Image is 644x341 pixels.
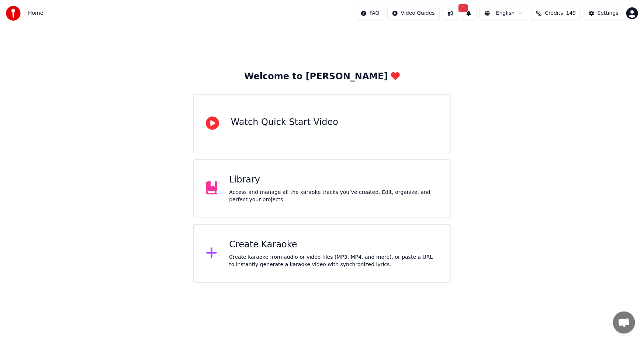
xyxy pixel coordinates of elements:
button: Credits149 [531,7,581,20]
div: Welcome to [PERSON_NAME] [244,71,400,83]
button: FAQ [356,7,384,20]
div: Access and manage all the karaoke tracks you’ve created. Edit, organize, and perfect your projects. [229,189,438,203]
button: 1 [461,7,477,20]
nav: breadcrumb [28,10,43,17]
div: Create Karaoke [229,239,438,251]
div: Settings [598,10,619,17]
div: Watch Quick Start Video [231,116,338,128]
img: youka [6,6,21,21]
div: Create karaoke from audio or video files (MP3, MP4, and more), or paste a URL to instantly genera... [229,254,438,268]
span: 1 [458,4,468,12]
div: Library [229,174,438,186]
span: 149 [566,10,576,17]
span: Home [28,10,43,17]
button: Settings [584,7,623,20]
button: Video Guides [387,7,440,20]
div: Open chat [613,312,635,334]
span: Credits [545,10,563,17]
